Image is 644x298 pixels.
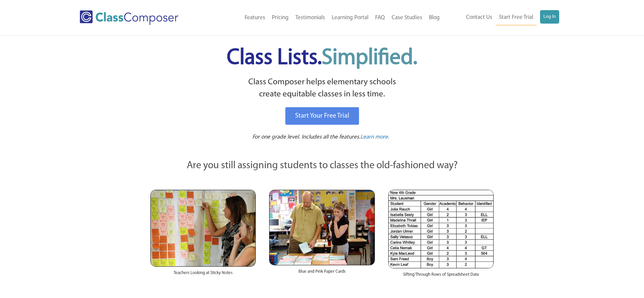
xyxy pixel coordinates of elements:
p: Are you still assigning students to classes the old-fashioned way? [150,158,494,173]
img: Class Composer [80,10,178,25]
a: Blog [426,10,443,25]
div: Sifting Through Rows of Spreadsheet Data [388,268,494,285]
span: For one grade level. Includes all the features. [252,134,360,140]
span: Learn more. [360,134,389,140]
img: Blue and Pink Paper Cards [269,190,374,265]
div: Blue and Pink Paper Cards [269,265,374,281]
span: Class Lists. [227,47,417,69]
a: Start Free Trial [496,10,537,25]
a: Case Studies [388,10,426,25]
p: Class Composer helps elementary schools create equitable classes in less time. [149,76,495,101]
img: Teachers Looking at Sticky Notes [150,190,256,267]
a: Start Your Free Trial [285,107,359,125]
a: Learning Portal [328,10,372,25]
a: Learn more. [360,133,389,142]
a: Features [241,10,269,25]
a: Contact Us [463,10,496,25]
nav: Header Menu [443,10,559,25]
div: Teachers Looking at Sticky Notes [150,267,256,283]
a: FAQ [372,10,388,25]
span: Start Your Free Trial [295,113,349,119]
a: Pricing [269,10,292,25]
span: Simplified. [322,47,417,69]
nav: Header Menu [206,10,443,25]
a: Testimonials [292,10,328,25]
img: Spreadsheets [388,190,494,268]
a: Log In [540,10,559,24]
